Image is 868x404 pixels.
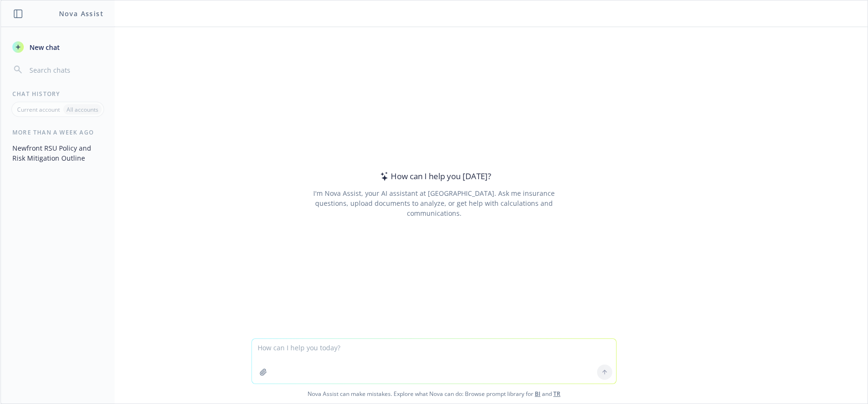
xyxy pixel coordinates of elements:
a: TR [553,390,560,398]
h1: Nova Assist [59,9,104,19]
div: How can I help you [DATE]? [377,170,491,183]
input: Search chats [28,63,103,77]
span: Nova Assist can make mistakes. Explore what Nova can do: Browse prompt library for and [4,384,864,404]
button: Newfront RSU Policy and Risk Mitigation Outline [9,140,107,166]
a: BI [535,390,540,398]
div: I'm Nova Assist, your AI assistant at [GEOGRAPHIC_DATA]. Ask me insurance questions, upload docum... [300,188,568,218]
button: New chat [9,38,107,56]
p: All accounts [67,106,98,114]
span: New chat [28,42,60,52]
div: More than a week ago [1,128,115,136]
p: Current account [17,106,60,114]
div: Chat History [1,90,115,98]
